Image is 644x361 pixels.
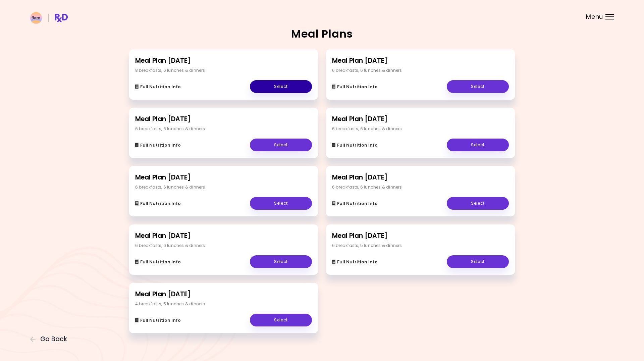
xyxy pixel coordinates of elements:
[135,173,312,183] h2: Meal Plan [DATE]
[447,255,509,268] a: Select - Meal Plan 3/30/2025
[250,314,312,326] a: Select - Meal Plan 3/22/2025
[332,231,509,241] h2: Meal Plan [DATE]
[135,258,181,266] button: Full Nutrition Info - Meal Plan 4/10/2025
[332,56,509,66] h2: Meal Plan [DATE]
[332,114,509,124] h2: Meal Plan [DATE]
[332,258,378,266] button: Full Nutrition Info - Meal Plan 3/30/2025
[332,141,378,149] button: Full Nutrition Info - Meal Plan 6/17/2025
[135,231,312,241] h2: Meal Plan [DATE]
[140,318,181,323] span: Full Nutrition Info
[135,301,205,307] div: 4 breakfasts , 5 lunches & dinners
[332,126,402,132] div: 6 breakfasts , 6 lunches & dinners
[291,29,353,39] h2: Meal Plans
[250,197,312,210] a: Select - Meal Plan 5/28/2025
[135,184,205,190] div: 6 breakfasts , 6 lunches & dinners
[332,173,509,183] h2: Meal Plan [DATE]
[40,336,67,343] span: Go Back
[135,290,312,299] h2: Meal Plan [DATE]
[135,114,312,124] h2: Meal Plan [DATE]
[337,143,378,148] span: Full Nutrition Info
[332,243,402,249] div: 6 breakfasts , 5 lunches & dinners
[332,184,402,190] div: 6 breakfasts , 6 lunches & dinners
[135,56,312,66] h2: Meal Plan [DATE]
[135,141,181,149] button: Full Nutrition Info - Meal Plan 7/3/2025
[140,259,181,265] span: Full Nutrition Info
[135,316,181,324] button: Full Nutrition Info - Meal Plan 3/22/2025
[337,259,378,265] span: Full Nutrition Info
[447,197,509,210] a: Select - Meal Plan 4/28/2025
[250,80,312,93] a: Select - Meal Plan 8/8/2025
[586,14,603,20] span: Menu
[140,143,181,148] span: Full Nutrition Info
[332,67,402,73] div: 6 breakfasts , 6 lunches & dinners
[332,200,378,208] button: Full Nutrition Info - Meal Plan 4/28/2025
[135,67,205,73] div: 8 breakfasts , 6 lunches & dinners
[140,84,181,90] span: Full Nutrition Info
[337,201,378,206] span: Full Nutrition Info
[447,80,509,93] a: Select - Meal Plan 7/17/2025
[140,201,181,206] span: Full Nutrition Info
[250,255,312,268] a: Select - Meal Plan 4/10/2025
[332,83,378,91] button: Full Nutrition Info - Meal Plan 7/17/2025
[135,200,181,208] button: Full Nutrition Info - Meal Plan 5/28/2025
[135,243,205,249] div: 6 breakfasts , 6 lunches & dinners
[30,336,70,343] button: Go Back
[135,126,205,132] div: 6 breakfasts , 6 lunches & dinners
[250,139,312,151] a: Select - Meal Plan 7/3/2025
[447,139,509,151] a: Select - Meal Plan 6/17/2025
[135,83,181,91] button: Full Nutrition Info - Meal Plan 8/8/2025
[337,84,378,90] span: Full Nutrition Info
[30,12,68,24] img: RxDiet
